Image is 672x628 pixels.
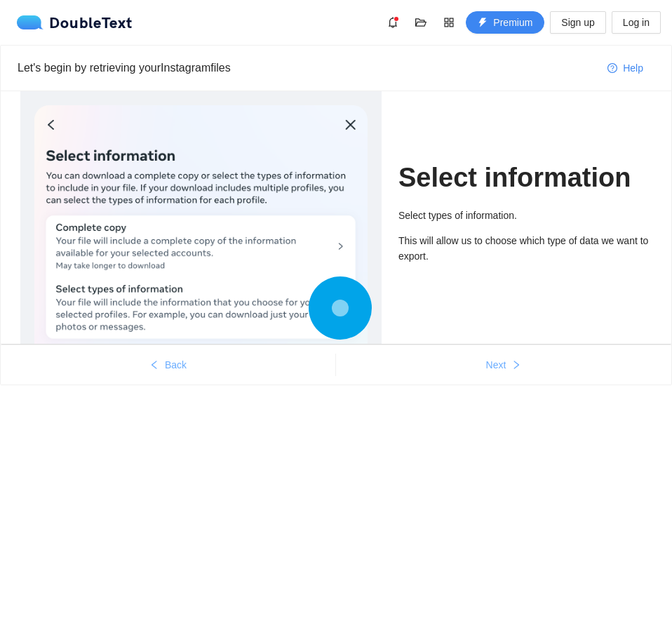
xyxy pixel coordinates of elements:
span: folder-open [410,17,431,28]
span: right [511,360,521,371]
div: DoubleText [17,15,133,29]
span: Log in [623,15,650,30]
button: folder-open [410,11,432,34]
span: Back [165,357,187,373]
span: question-circle [607,63,617,74]
div: Let's begin by retrieving your Instagram files [18,59,596,76]
span: Help [623,60,643,76]
p: This will allow us to choose which type of data we want to export. [398,233,652,264]
span: left [149,360,159,371]
span: Premium [493,15,532,30]
button: Log in [612,11,661,34]
h1: Select information [398,161,652,194]
span: bell [382,17,403,28]
button: bell [382,11,404,34]
img: logo [17,15,49,29]
p: Select types of information. [398,208,652,223]
span: appstore [438,17,459,28]
button: thunderboltPremium [466,11,544,34]
button: leftBack [1,354,335,376]
button: Nextright [336,354,671,376]
button: Sign up [550,11,605,34]
span: Next [486,357,506,373]
button: question-circleHelp [596,57,654,79]
button: appstore [438,11,460,34]
span: thunderbolt [478,18,488,29]
a: logoDoubleText [17,15,133,29]
span: Sign up [561,15,594,30]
